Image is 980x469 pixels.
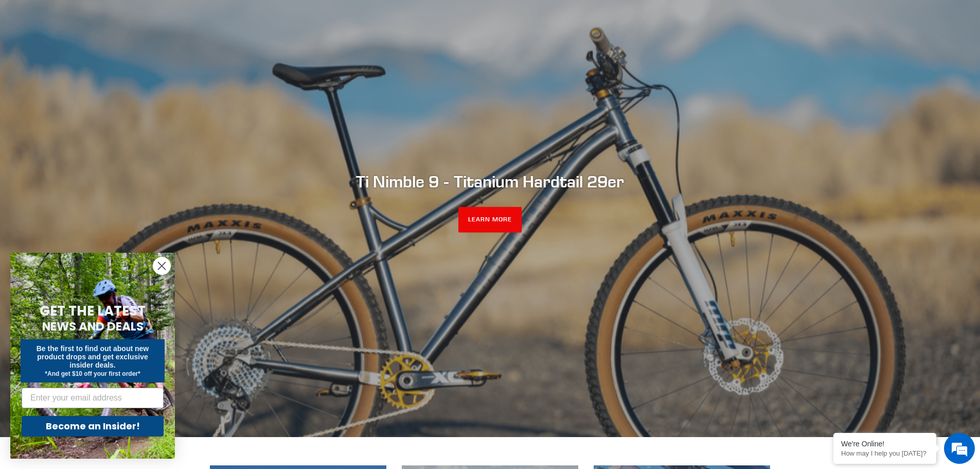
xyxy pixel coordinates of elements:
[841,440,929,448] div: We're Online!
[153,257,171,275] button: Close dialog
[69,58,188,71] div: Chat with us now
[22,416,164,437] button: Become an Insider!
[40,302,146,320] span: GET THE LATEST
[169,5,193,30] div: Minimize live chat window
[210,172,771,192] h2: Ti Nimble 9 - Titanium Hardtail 29er
[22,388,164,408] input: Enter your email address
[5,281,196,317] textarea: Type your message and hit 'Enter'
[11,57,27,72] div: Navigation go back
[42,318,144,335] span: NEWS AND DEALS
[458,207,522,233] a: LEARN MORE
[841,449,929,457] p: How may I help you today?
[33,51,59,77] img: d_696896380_company_1647369064580_696896380
[60,130,142,234] span: We're online!
[37,344,149,369] span: Be the first to find out about new product drops and get exclusive insider deals.
[45,370,140,377] span: *And get $10 off your first order*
